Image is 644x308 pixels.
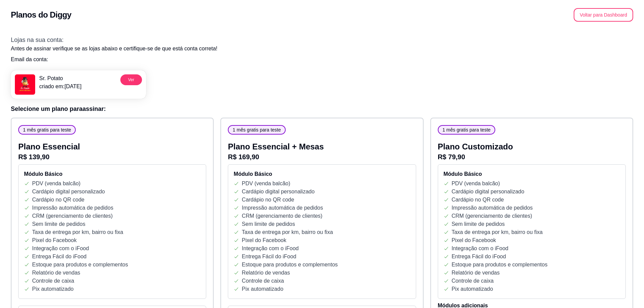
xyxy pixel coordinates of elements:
p: Cardápio digital personalizado [32,188,105,196]
h4: Módulo Básico [234,170,410,178]
p: PDV (venda balcão) [32,180,80,188]
p: Relatório de vendas [242,269,290,277]
p: R$ 139,90 [18,152,206,162]
p: PDV (venda balcão) [452,180,500,188]
p: Cardápio no QR code [242,196,294,204]
p: Plano Customizado [438,141,626,152]
p: Impressão automática de pedidos [452,204,533,212]
p: CRM (gerenciamento de clientes) [242,212,322,220]
p: Entrega Fácil do iFood [242,253,296,261]
p: Cardápio no QR code [32,196,85,204]
a: Voltar para Dashboard [574,12,633,18]
p: Sem limite de pedidos [32,220,85,228]
p: Pixel do Facebook [242,236,286,244]
span: 1 mês gratis para teste [20,126,74,133]
button: Voltar para Dashboard [574,8,633,22]
img: menu logo [15,74,35,95]
p: Plano Essencial + Mesas [228,141,416,152]
p: Pixel do Facebook [452,236,496,244]
p: Estoque para produtos e complementos [32,261,128,269]
p: Relatório de vendas [32,269,80,277]
p: Entrega Fácil do iFood [32,253,87,261]
p: R$ 169,90 [228,152,416,162]
p: Impressão automática de pedidos [32,204,113,212]
h2: Planos do Diggy [11,9,71,20]
p: Sem limite de pedidos [452,220,505,228]
h4: Módulo Básico [444,170,620,178]
p: Cardápio no QR code [452,196,504,204]
p: Cardápio digital personalizado [242,188,314,196]
p: CRM (gerenciamento de clientes) [32,212,113,220]
p: Integração com o iFood [242,244,299,253]
p: Pix automatizado [32,285,74,293]
p: Estoque para produtos e complementos [242,261,338,269]
p: Pix automatizado [452,285,493,293]
p: CRM (gerenciamento de clientes) [452,212,532,220]
p: Pix automatizado [242,285,283,293]
p: Sr. Potato [39,74,81,82]
p: Relatório de vendas [452,269,500,277]
p: Estoque para produtos e complementos [452,261,548,269]
h3: Lojas na sua conta: [11,35,633,45]
p: Integração com o iFood [452,244,508,253]
h3: Selecione um plano para assinar : [11,104,633,114]
span: 1 mês gratis para teste [440,126,493,133]
a: menu logoSr. Potatocriado em:[DATE]Ver [11,70,146,99]
p: Controle de caixa [242,277,284,285]
p: Antes de assinar verifique se as lojas abaixo e certifique-se de que está conta correta! [11,45,633,53]
p: Sem limite de pedidos [242,220,295,228]
p: Controle de caixa [32,277,74,285]
p: Plano Essencial [18,141,206,152]
button: Ver [120,74,142,85]
p: Taxa de entrega por km, bairro ou fixa [242,228,333,236]
p: criado em: [DATE] [39,82,81,91]
p: Impressão automática de pedidos [242,204,323,212]
p: PDV (venda balcão) [242,180,290,188]
p: Email da conta: [11,55,633,64]
span: 1 mês gratis para teste [230,126,283,133]
p: Controle de caixa [452,277,494,285]
p: Taxa de entrega por km, bairro ou fixa [452,228,543,236]
p: Pixel do Facebook [32,236,77,244]
p: Taxa de entrega por km, bairro ou fixa [32,228,123,236]
h4: Módulo Básico [24,170,200,178]
p: Cardápio digital personalizado [452,188,524,196]
p: Integração com o iFood [32,244,89,253]
p: Entrega Fácil do iFood [452,253,506,261]
p: R$ 79,90 [438,152,626,162]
